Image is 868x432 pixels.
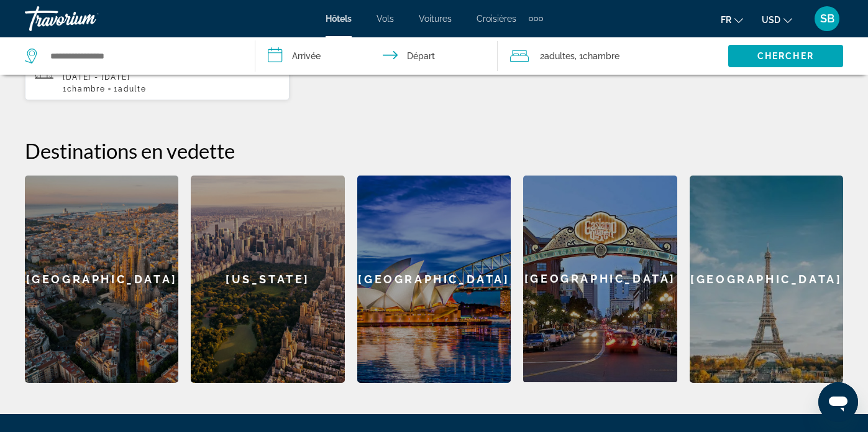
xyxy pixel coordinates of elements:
[818,382,858,422] iframe: Bouton de lancement de la fenêtre de messagerie
[357,176,511,383] a: [GEOGRAPHIC_DATA]
[544,51,575,61] span: Adultes
[25,138,843,163] h2: Destinations en vedette
[728,45,843,67] button: Chercher
[25,176,178,383] a: [GEOGRAPHIC_DATA]
[762,15,780,25] span: USD
[523,176,677,383] a: [GEOGRAPHIC_DATA]
[63,73,280,82] p: [DATE] - [DATE]
[820,12,834,25] span: SB
[191,176,344,383] a: [US_STATE]
[114,85,146,93] span: 1
[498,37,728,75] button: Travelers: 2 adults, 0 children
[67,85,106,93] span: Chambre
[477,14,516,24] a: Croisières
[690,176,843,383] a: [GEOGRAPHIC_DATA]
[721,11,743,29] button: Change language
[811,6,843,32] button: User Menu
[326,14,352,24] a: Hôtels
[583,51,619,61] span: Chambre
[63,85,105,93] span: 1
[118,85,146,93] span: Adulte
[721,15,731,25] span: fr
[575,47,619,65] span: , 1
[529,9,543,29] button: Extra navigation items
[540,47,575,65] span: 2
[762,11,792,29] button: Change currency
[255,37,498,75] button: Check in and out dates
[25,2,149,35] a: Travorium
[419,14,452,24] a: Voitures
[377,14,394,24] a: Vols
[757,51,814,61] span: Chercher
